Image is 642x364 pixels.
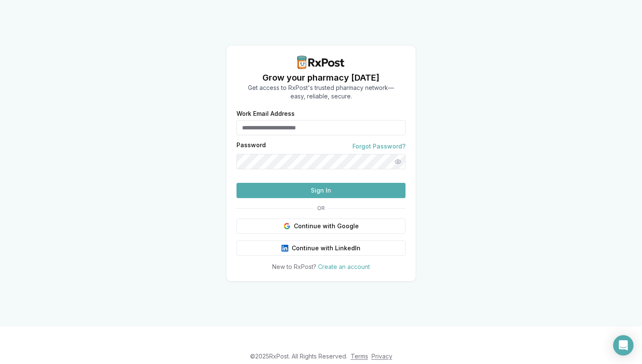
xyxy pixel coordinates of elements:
a: Forgot Password? [352,142,405,151]
button: Sign In [237,183,405,198]
label: Password [237,142,266,151]
a: Terms [351,353,368,360]
img: Google [284,223,290,230]
button: Continue with Google [237,218,405,234]
button: Show password [390,154,405,169]
button: Continue with LinkedIn [237,241,405,256]
a: Create an account [318,263,370,270]
img: RxPost Logo [294,56,348,69]
label: Work Email Address [237,111,405,117]
span: OR [314,205,328,212]
span: New to RxPost? [272,263,316,270]
h1: Grow your pharmacy [DATE] [248,72,394,84]
img: LinkedIn [282,245,288,252]
a: Privacy [372,353,392,360]
div: Open Intercom Messenger [613,335,634,356]
p: Get access to RxPost's trusted pharmacy network— easy, reliable, secure. [248,84,394,101]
